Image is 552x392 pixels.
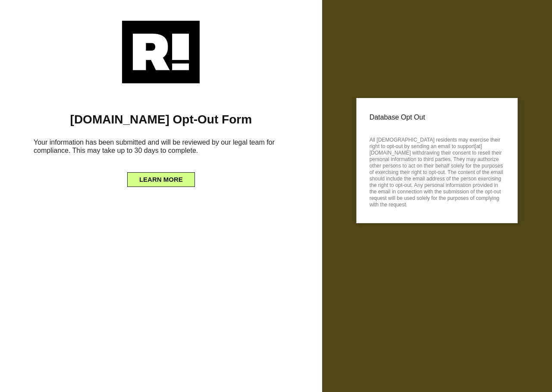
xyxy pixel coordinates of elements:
[370,134,505,208] p: All [DEMOGRAPHIC_DATA] residents may exercise their right to opt-out by sending an email to suppo...
[127,172,195,187] button: LEARN MORE
[13,135,309,161] h6: Your information has been submitted and will be reviewed by our legal team for compliance. This m...
[370,111,505,124] p: Database Opt Out
[122,21,200,83] img: Retention.com
[13,112,309,127] h1: [DOMAIN_NAME] Opt-Out Form
[127,174,195,180] a: LEARN MORE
